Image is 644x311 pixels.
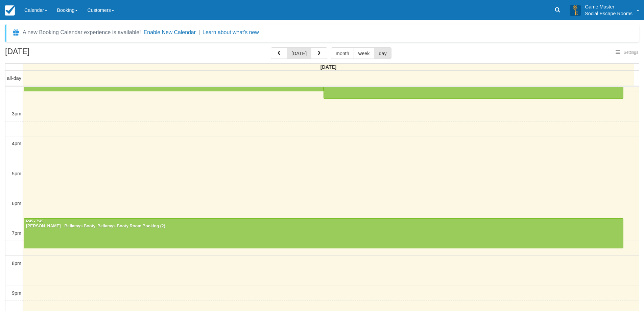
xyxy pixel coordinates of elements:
span: [DATE] [320,64,337,70]
a: Learn about what's new [202,29,259,35]
span: 5pm [12,171,21,176]
span: 9pm [12,290,21,296]
span: Settings [624,50,638,55]
div: A new Booking Calendar experience is available! [23,28,141,37]
img: A3 [570,5,581,16]
a: 6:45 - 7:45[PERSON_NAME] - Bellamys Booty, Bellamys Booty Room Booking (2) [24,218,623,248]
button: month [331,47,354,59]
span: 4pm [12,141,21,146]
span: all-day [7,75,21,81]
span: 7pm [12,230,21,236]
button: week [354,47,375,59]
span: 3pm [12,111,21,116]
img: checkfront-main-nav-mini-logo.png [5,5,15,16]
span: 8pm [12,261,21,266]
h2: [DATE] [5,47,91,60]
p: Social Escape Rooms [585,10,633,17]
button: Settings [612,48,642,58]
button: [DATE] [287,47,311,59]
span: 6:45 - 7:45 [26,219,43,223]
div: [PERSON_NAME] - Bellamys Booty, Bellamys Booty Room Booking (2) [26,224,621,229]
button: Enable New Calendar [144,29,196,36]
p: Game Master [585,3,633,10]
button: day [374,47,391,59]
span: | [198,29,200,35]
span: 6pm [12,201,21,206]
